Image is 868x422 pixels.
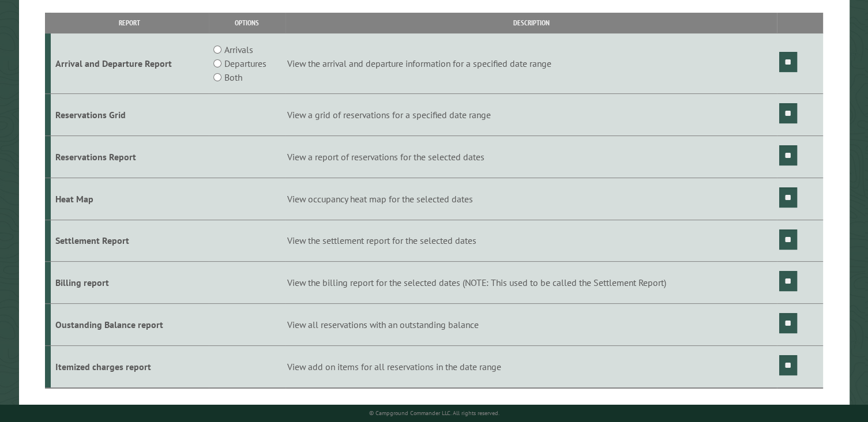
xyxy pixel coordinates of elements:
[224,70,242,84] label: Both
[51,304,209,346] td: Oustanding Balance report
[224,43,253,56] label: Arrivals
[285,304,777,346] td: View all reservations with an outstanding balance
[285,220,777,262] td: View the settlement report for the selected dates
[51,178,209,220] td: Heat Map
[285,178,777,220] td: View occupancy heat map for the selected dates
[224,56,266,70] label: Departures
[51,135,209,178] td: Reservations Report
[285,262,777,304] td: View the billing report for the selected dates (NOTE: This used to be called the Settlement Report)
[285,94,777,136] td: View a grid of reservations for a specified date range
[285,33,777,94] td: View the arrival and departure information for a specified date range
[369,409,499,417] small: © Campground Commander LLC. All rights reserved.
[51,345,209,387] td: Itemized charges report
[285,13,777,33] th: Description
[51,262,209,304] td: Billing report
[51,94,209,136] td: Reservations Grid
[51,13,209,33] th: Report
[285,345,777,387] td: View add on items for all reservations in the date range
[209,13,285,33] th: Options
[51,33,209,94] td: Arrival and Departure Report
[285,135,777,178] td: View a report of reservations for the selected dates
[51,220,209,262] td: Settlement Report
